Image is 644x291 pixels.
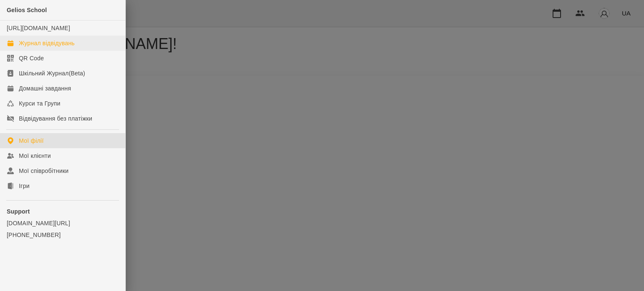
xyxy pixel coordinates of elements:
div: Мої клієнти [19,152,51,160]
div: Мої філії [19,136,44,145]
div: Курси та Групи [19,99,60,108]
div: Шкільний Журнал(Beta) [19,69,85,77]
div: Журнал відвідувань [19,39,75,47]
div: Ігри [19,182,29,190]
a: [PHONE_NUMBER] [7,231,119,239]
div: QR Code [19,54,44,62]
div: Відвідування без платіжки [19,114,92,123]
p: Support [7,207,119,216]
div: Мої співробітники [19,167,69,175]
a: [URL][DOMAIN_NAME] [7,25,70,31]
a: [DOMAIN_NAME][URL] [7,219,119,227]
span: Gelios School [7,7,47,13]
div: Домашні завдання [19,84,71,93]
